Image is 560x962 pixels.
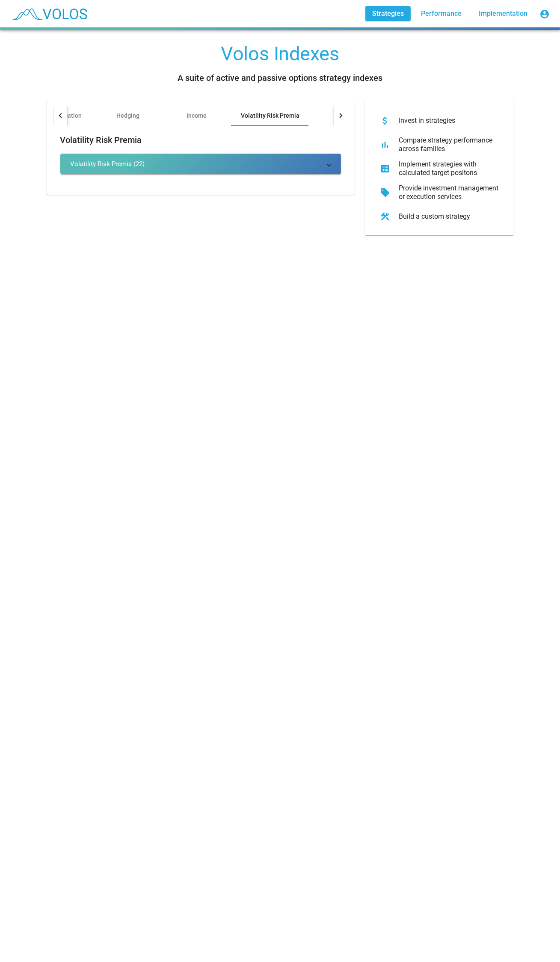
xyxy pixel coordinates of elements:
[7,3,92,24] img: blue_transparent.png
[392,136,500,153] div: Compare strategy performance across families
[372,181,507,205] button: Provide investment management or execution services
[187,111,207,120] div: Income
[241,111,300,120] div: Volatility Risk Premia
[372,133,507,157] button: Compare strategy performance across families
[178,71,382,85] div: A suite of active and passive options strategy indexes
[60,154,341,174] mat-expansion-panel-header: Volatility Risk-Premia (22)
[372,109,507,133] button: Invest in strategies
[372,205,507,229] button: Build a custom strategy
[372,9,404,18] span: Strategies
[379,138,392,151] mat-icon: bar_chart
[71,160,145,168] div: Volatility Risk-Premia (22)
[379,162,392,175] mat-icon: calculate
[379,114,392,128] mat-icon: attach_money
[379,210,392,223] mat-icon: construction
[221,44,339,64] div: Volos Indexes
[392,116,500,125] div: Invest in strategies
[379,186,392,199] mat-icon: sell
[392,160,500,177] div: Implement strategies with calculated target positons
[479,9,527,18] span: Implementation
[392,212,500,221] div: Build a custom strategy
[372,157,507,181] button: Implement strategies with calculated target positons
[472,6,534,21] a: Implementation
[421,9,462,18] span: Performance
[60,133,341,147] h2: Volatility Risk Premia
[392,184,500,201] div: Provide investment management or execution services
[539,9,550,19] mat-icon: account_circle
[365,6,411,21] a: Strategies
[414,6,468,21] a: Performance
[117,111,140,120] div: Hedging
